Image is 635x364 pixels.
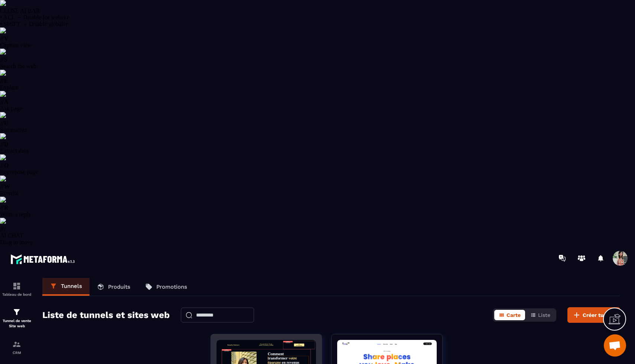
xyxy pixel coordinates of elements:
[494,310,525,320] button: Carte
[2,334,32,360] a: formationformationCRM
[583,311,615,319] span: Créer tunnel
[507,312,521,318] span: Carte
[42,308,170,322] h2: Liste de tunnels et sites web
[567,307,620,323] button: Créer tunnel
[2,351,32,355] p: CRM
[2,292,32,296] p: Tableau de bord
[2,318,32,329] p: Tunnel de vente Site web
[12,282,21,291] img: formation
[89,278,138,296] a: Produits
[12,340,21,349] img: formation
[526,310,555,320] button: Liste
[156,283,187,290] p: Promotions
[538,312,550,318] span: Liste
[2,276,32,302] a: formationformationTableau de bord
[12,308,21,317] img: formation
[10,252,77,266] img: logo
[138,278,195,296] a: Promotions
[61,283,82,289] p: Tunnels
[2,302,32,334] a: formationformationTunnel de vente Site web
[108,283,130,290] p: Produits
[604,334,626,357] div: Ouvrir le chat
[42,278,89,296] a: Tunnels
